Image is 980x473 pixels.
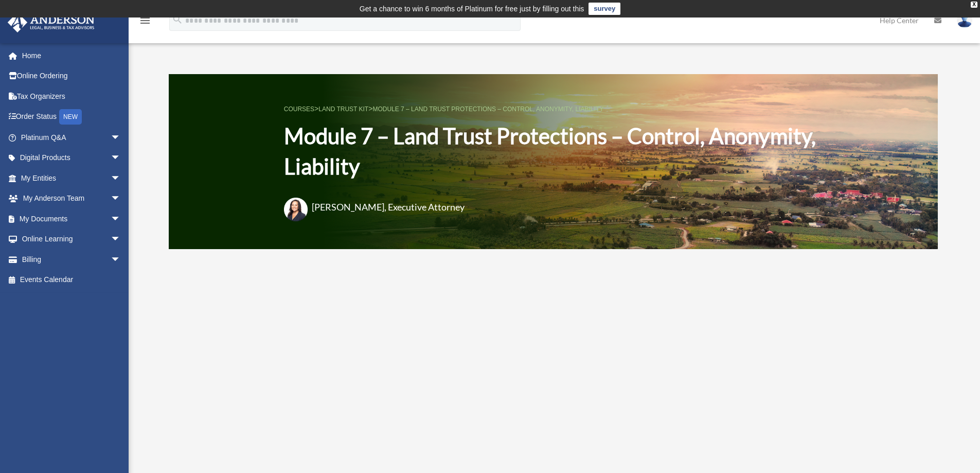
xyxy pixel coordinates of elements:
span: arrow_drop_down [111,148,131,169]
a: Platinum Q&Aarrow_drop_down [7,127,136,148]
a: My Anderson Teamarrow_drop_down [7,188,136,209]
h1: Module 7 – Land Trust Protections – Control, Anonymity, Liability [284,121,823,182]
h3: [PERSON_NAME], Executive Attorney [312,201,465,214]
a: Online Learningarrow_drop_down [7,229,136,250]
span: arrow_drop_down [111,188,131,209]
img: User Pic [957,13,972,28]
img: Anderson Advisors Platinum Portal [5,12,98,32]
img: Amanda-Wylanda.png [284,198,308,221]
div: NEW [59,109,82,125]
span: arrow_drop_down [111,249,131,270]
a: Order StatusNEW [7,107,136,128]
a: Land Trust Kit [318,106,368,113]
a: survey [589,3,620,15]
span: arrow_drop_down [111,208,131,230]
a: Events Calendar [7,270,136,290]
a: menu [139,18,151,27]
a: COURSES [284,106,314,113]
p: > > [284,102,823,115]
a: Home [7,45,136,66]
div: Get a chance to win 6 months of Platinum for free just by filling out this [360,3,584,15]
span: arrow_drop_down [111,127,131,148]
i: menu [139,14,151,27]
a: Module 7 – Land Trust Protections – Control, Anonymity, Liability [372,106,603,113]
span: arrow_drop_down [111,168,131,189]
span: arrow_drop_down [111,229,131,250]
a: Billingarrow_drop_down [7,249,136,270]
a: Online Ordering [7,66,136,86]
a: My Entitiesarrow_drop_down [7,168,136,188]
a: Tax Organizers [7,86,136,107]
div: close [971,2,977,8]
a: Digital Productsarrow_drop_down [7,148,136,168]
i: search [172,14,183,25]
a: My Documentsarrow_drop_down [7,208,136,229]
